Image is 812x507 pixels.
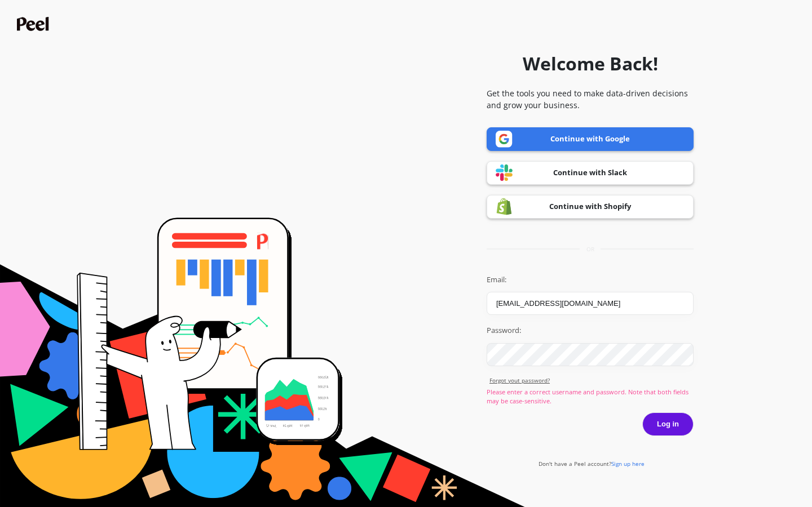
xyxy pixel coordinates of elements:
img: Peel [17,17,52,31]
img: Google logo [496,131,513,148]
p: Get the tools you need to make data-driven decisions and grow your business. [487,87,694,111]
span: Sign up here [611,460,645,468]
a: Forgot yout password? [489,376,694,385]
img: Slack logo [496,164,513,181]
a: Continue with Shopify [487,195,694,219]
input: you@example.com [487,292,694,315]
div: or [487,245,694,253]
button: Log in [642,412,694,436]
p: Please enter a correct username and password. Note that both fields may be case-sensitive. [487,388,694,406]
label: Password: [487,325,694,336]
a: Continue with Google [487,127,694,151]
img: Shopify logo [496,198,513,215]
h1: Welcome Back! [523,50,658,77]
a: Continue with Slack [487,161,694,185]
a: Don't have a Peel account?Sign up here [539,460,645,468]
label: Email: [487,274,694,286]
